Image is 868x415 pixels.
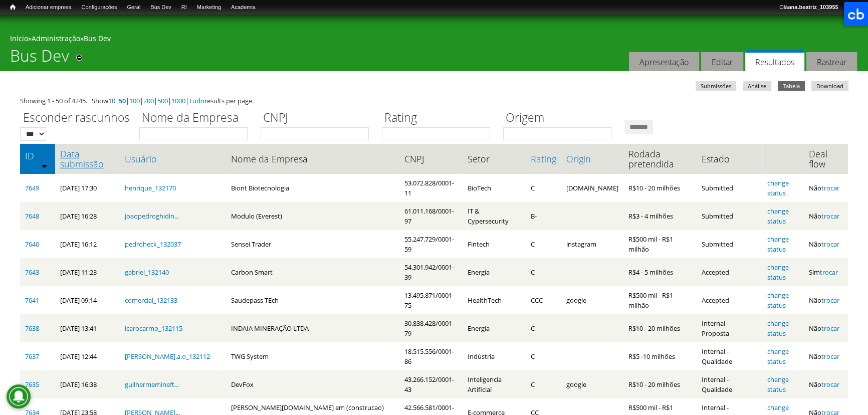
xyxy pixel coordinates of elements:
a: trocar [821,380,839,389]
a: 200 [143,96,154,105]
th: Estado [697,144,763,174]
a: change status [767,178,789,197]
a: 7641 [25,296,39,305]
td: R$3 - 4 milhões [623,202,697,230]
td: C [526,258,561,286]
a: Sair [843,3,863,13]
td: C [526,370,561,398]
td: [DATE] 17:30 [55,174,120,202]
a: change status [767,375,789,394]
a: Início [10,34,28,43]
td: Inteligencia Artificial [463,370,526,398]
label: Origem [503,109,618,127]
td: BioTech [463,174,526,202]
td: [DATE] 09:14 [55,286,120,314]
a: trocar [821,352,839,361]
th: Nome da Empresa [226,144,399,174]
td: R$10 - 20 milhões [623,314,697,342]
a: comercial_132133 [125,296,177,305]
th: Rodada pretendida [623,144,697,174]
div: Showing 1 - 50 of 4245. Show | | | | | | results per page. [20,96,848,106]
td: C [526,314,561,342]
td: Não [804,230,848,258]
a: Configurações [77,3,122,13]
td: C [526,230,561,258]
td: B- [526,202,561,230]
a: Rating [531,154,556,164]
td: [DATE] 16:12 [55,230,120,258]
label: Rating [382,109,497,127]
a: trocar [821,183,839,192]
a: Tudo [189,96,204,105]
a: Download [811,81,848,91]
img: ordem crescente [41,162,48,169]
div: » » [10,34,858,46]
a: gabriel_132140 [125,268,169,277]
a: 7646 [25,240,39,249]
td: Não [804,174,848,202]
td: C [526,342,561,370]
a: change status [767,319,789,338]
td: CCC [526,286,561,314]
td: google [561,370,623,398]
td: [DOMAIN_NAME] [561,174,623,202]
td: TWG System [226,342,399,370]
td: C [526,174,561,202]
td: 43.266.152/0001-43 [399,370,463,398]
td: DevFox [226,370,399,398]
a: Geral [122,3,145,13]
a: pedroheck_132037 [125,240,181,249]
td: R$500 mil - R$1 milhão [623,286,697,314]
td: R$5 -10 milhões [623,342,697,370]
a: Usuário [125,154,221,164]
td: 54.301.942/0001-39 [399,258,463,286]
td: Accepted [697,286,763,314]
td: Não [804,202,848,230]
a: 50 [119,96,126,105]
td: R$10 - 20 milhões [623,370,697,398]
a: Marketing [192,3,226,13]
td: [DATE] 16:28 [55,202,120,230]
a: 7637 [25,352,39,361]
th: Setor [463,144,526,174]
a: 10 [108,96,115,105]
td: Saudepass TEch [226,286,399,314]
a: 1000 [171,96,185,105]
a: trocar [821,212,839,221]
td: HealthTech [463,286,526,314]
a: 7648 [25,212,39,221]
td: R$500 mil - R$1 milhão [623,230,697,258]
td: Energía [463,314,526,342]
td: instagram [561,230,623,258]
a: Rastrear [806,52,857,72]
h1: Bus Dev [10,46,69,71]
a: Apresentação [629,52,699,72]
td: Carbon Smart [226,258,399,286]
label: Nome da Empresa [139,109,254,127]
td: Internal - Qualidade [697,370,763,398]
td: Biont Biotecnologia [226,174,399,202]
td: 30.838.428/0001-79 [399,314,463,342]
a: trocar [821,240,839,249]
a: 7643 [25,268,39,277]
td: Não [804,286,848,314]
td: 55.247.729/0001-59 [399,230,463,258]
td: Não [804,342,848,370]
td: IT & Cypersecurity [463,202,526,230]
th: Deal flow [804,144,848,174]
a: Adicionar empresa [21,3,77,13]
td: Indústria [463,342,526,370]
td: [DATE] 11:23 [55,258,120,286]
a: change status [767,347,789,366]
td: INDAIA MINERAÇÃO LTDA [226,314,399,342]
td: [DATE] 13:41 [55,314,120,342]
td: Submitted [697,174,763,202]
a: Resultados [745,50,804,72]
a: trocar [820,268,838,277]
th: CNPJ [399,144,463,174]
a: Submissões [696,81,736,91]
a: Análise [743,81,771,91]
a: change status [767,206,789,226]
a: guilhermemineft... [125,380,179,389]
a: change status [767,263,789,282]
